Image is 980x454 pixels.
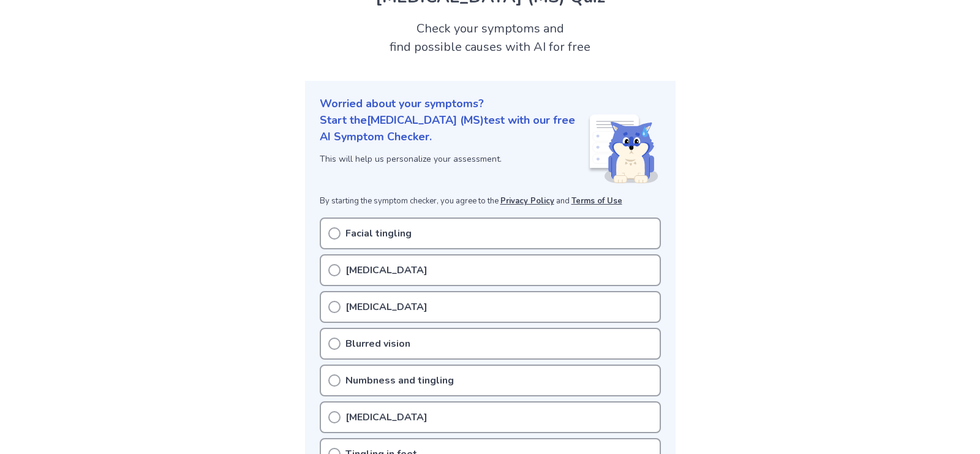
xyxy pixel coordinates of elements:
[320,112,587,145] p: Start the [MEDICAL_DATA] (MS) test with our free AI Symptom Checker.
[345,336,410,351] p: Blurred vision
[345,373,454,388] p: Numbness and tingling
[587,115,658,183] img: Shiba
[320,195,661,208] p: By starting the symptom checker, you agree to the and
[571,195,622,206] a: Terms of Use
[345,410,428,425] p: [MEDICAL_DATA]
[345,226,412,241] p: Facial tingling
[345,263,428,278] p: [MEDICAL_DATA]
[320,96,661,112] p: Worried about your symptoms?
[305,20,676,56] h2: Check your symptoms and find possible causes with AI for free
[345,300,428,314] p: [MEDICAL_DATA]
[320,153,587,165] p: This will help us personalize your assessment.
[500,195,554,206] a: Privacy Policy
